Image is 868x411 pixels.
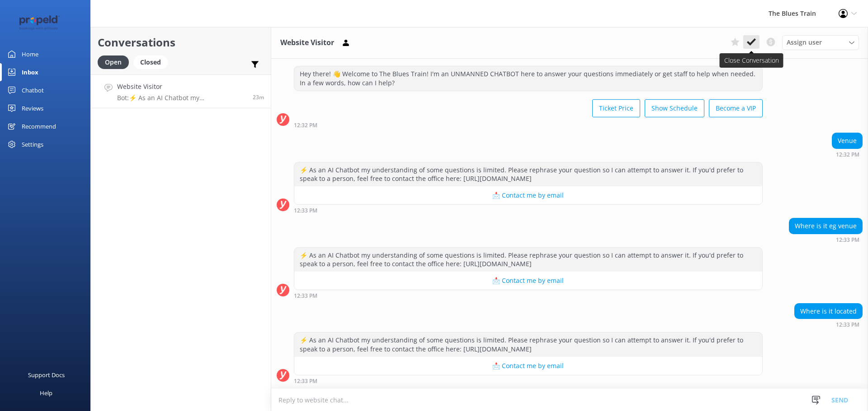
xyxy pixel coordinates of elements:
[133,55,168,69] div: Closed
[294,122,763,128] div: Sep 30 2025 12:32pm (UTC +10:00) Australia/Sydney
[836,237,859,243] strong: 12:33 PM
[22,81,44,99] div: Chatbot
[294,357,762,375] button: 📩 Contact me by email
[294,293,317,299] strong: 12:33 PM
[789,236,863,243] div: Sep 30 2025 12:33pm (UTC +10:00) Australia/Sydney
[294,123,317,128] strong: 12:32 PM
[709,99,763,117] button: Become a VIP
[280,37,334,49] h3: Website Visitor
[782,35,859,50] div: Assign User
[832,133,862,148] div: Venue
[294,207,763,213] div: Sep 30 2025 12:33pm (UTC +10:00) Australia/Sydney
[294,332,762,356] div: ⚡ As an AI Chatbot my understanding of some questions is limited. Please rephrase your question s...
[14,15,66,30] img: 12-1677471078.png
[28,366,65,384] div: Support Docs
[22,99,43,117] div: Reviews
[789,218,862,234] div: Where is it eg venue
[294,162,762,186] div: ⚡ As an AI Chatbot my understanding of some questions is limited. Please rephrase your question s...
[836,322,859,328] strong: 12:33 PM
[294,186,762,204] button: 📩 Contact me by email
[98,34,264,51] h2: Conversations
[22,63,38,81] div: Inbox
[795,304,862,319] div: Where is it located
[22,45,38,63] div: Home
[22,135,43,153] div: Settings
[22,117,56,135] div: Recommend
[294,208,317,213] strong: 12:33 PM
[98,57,133,67] a: Open
[294,379,317,384] strong: 12:33 PM
[836,152,859,157] strong: 12:32 PM
[294,272,762,290] button: 📩 Contact me by email
[787,37,822,47] span: Assign user
[832,151,863,157] div: Sep 30 2025 12:32pm (UTC +10:00) Australia/Sydney
[294,292,763,299] div: Sep 30 2025 12:33pm (UTC +10:00) Australia/Sydney
[645,99,704,117] button: Show Schedule
[91,74,271,108] a: Website VisitorBot:⚡ As an AI Chatbot my understanding of some questions is limited. Please rephr...
[117,82,246,92] h4: Website Visitor
[294,378,763,384] div: Sep 30 2025 12:33pm (UTC +10:00) Australia/Sydney
[794,321,863,328] div: Sep 30 2025 12:33pm (UTC +10:00) Australia/Sydney
[98,55,129,69] div: Open
[592,99,640,117] button: Ticket Price
[253,93,264,101] span: Sep 30 2025 12:33pm (UTC +10:00) Australia/Sydney
[133,57,172,67] a: Closed
[294,66,762,90] div: Hey there! 👋 Welcome to The Blues Train! I'm an UNMANNED CHATBOT here to answer your questions im...
[294,248,762,272] div: ⚡ As an AI Chatbot my understanding of some questions is limited. Please rephrase your question s...
[40,384,52,402] div: Help
[117,94,246,102] p: Bot: ⚡ As an AI Chatbot my understanding of some questions is limited. Please rephrase your quest...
